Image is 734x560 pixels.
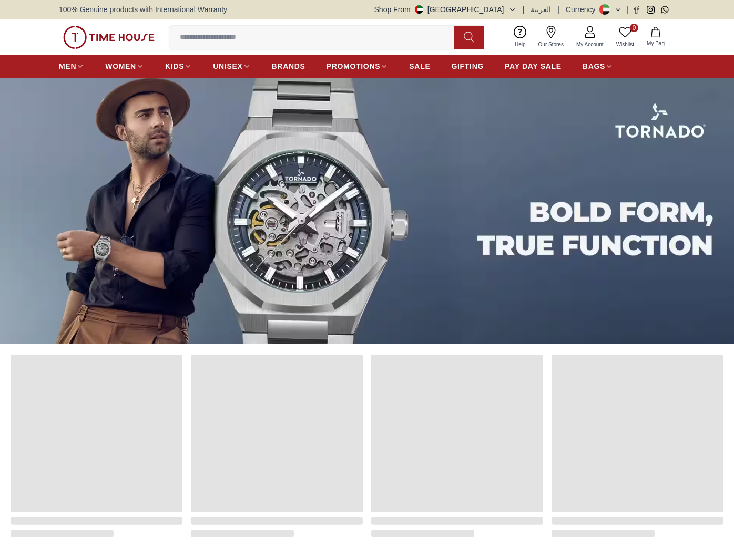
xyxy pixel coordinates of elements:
a: GIFTING [451,57,484,76]
span: | [523,4,525,15]
a: MEN [59,57,84,76]
a: Whatsapp [661,6,669,14]
a: KIDS [165,57,192,76]
span: 100% Genuine products with International Warranty [59,4,227,15]
span: KIDS [165,61,184,71]
a: SALE [409,57,430,76]
a: UNISEX [213,57,250,76]
span: | [626,4,628,15]
span: SALE [409,61,430,71]
span: BRANDS [272,61,305,71]
a: Our Stores [532,24,570,50]
span: BAGS [583,61,605,71]
div: Currency [566,4,600,15]
span: My Bag [643,39,669,47]
span: 0 [630,24,638,32]
a: Facebook [633,6,640,14]
span: UNISEX [213,61,242,71]
a: PAY DAY SALE [505,57,562,76]
a: BRANDS [272,57,305,76]
span: Help [511,40,530,48]
span: WOMEN [105,61,136,71]
button: Shop From[GEOGRAPHIC_DATA] [374,4,516,15]
span: PAY DAY SALE [505,61,562,71]
a: PROMOTIONS [327,57,389,76]
span: PROMOTIONS [327,61,381,71]
a: Help [508,24,532,50]
span: | [557,4,559,15]
img: ... [63,26,155,49]
a: 0Wishlist [610,24,640,50]
a: BAGS [583,57,613,76]
span: GIFTING [451,61,484,71]
span: MEN [59,61,76,71]
a: Instagram [647,6,655,14]
span: My Account [572,40,608,48]
button: My Bag [640,25,671,49]
span: Wishlist [612,40,638,48]
a: WOMEN [105,57,144,76]
button: العربية [531,4,551,15]
span: Our Stores [534,40,568,48]
img: United Arab Emirates [415,5,423,14]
